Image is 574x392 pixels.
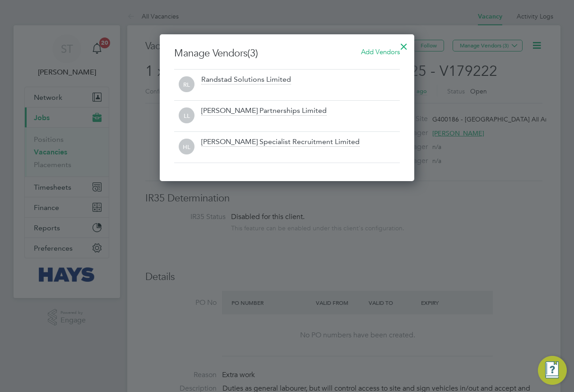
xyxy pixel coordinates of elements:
[179,77,194,93] span: RL
[361,47,400,56] span: Add Vendors
[201,106,327,116] div: [PERSON_NAME] Partnerships Limited
[174,47,400,60] h3: Manage Vendors
[247,47,258,59] span: (3)
[201,137,360,147] div: [PERSON_NAME] Specialist Recruitment Limited
[179,139,194,155] span: HL
[201,75,291,85] div: Randstad Solutions Limited
[179,108,194,124] span: LL
[538,356,567,385] button: Engage Resource Center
